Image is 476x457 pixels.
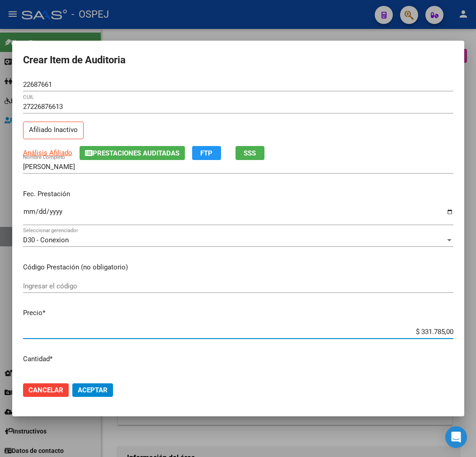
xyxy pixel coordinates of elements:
[445,426,467,448] div: Open Intercom Messenger
[23,308,453,318] p: Precio
[80,146,185,160] button: Prestaciones Auditadas
[93,149,179,157] span: Prestaciones Auditadas
[23,189,453,199] p: Fec. Prestación
[236,146,264,160] button: SSS
[28,386,63,394] span: Cancelar
[244,149,256,157] span: SSS
[192,146,221,160] button: FTP
[78,386,108,394] span: Aceptar
[23,149,72,157] span: Análisis Afiliado
[23,262,453,273] p: Código Prestación (no obligatorio)
[23,52,453,69] h2: Crear Item de Auditoria
[23,354,453,364] p: Cantidad
[23,236,69,244] span: D30 - Conexion
[200,149,212,157] span: FTP
[23,383,69,397] button: Cancelar
[72,383,113,397] button: Aceptar
[23,122,84,139] p: Afiliado Inactivo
